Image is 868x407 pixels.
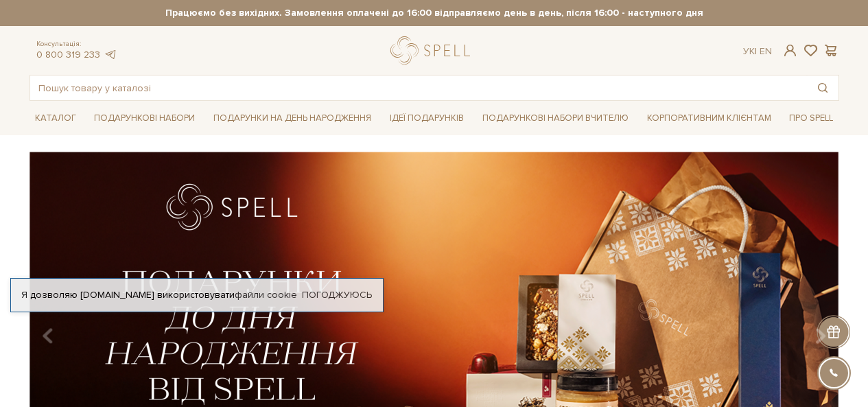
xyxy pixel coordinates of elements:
[208,108,377,129] a: Подарунки на День народження
[30,7,839,19] strong: Працюємо без вихідних. Замовлення оплачені до 16:00 відправляємо день в день, після 16:00 - насту...
[30,108,82,129] a: Каталог
[89,108,200,129] a: Подарункові набори
[760,45,772,57] a: En
[11,289,383,301] div: Я дозволяю [DOMAIN_NAME] використовувати
[743,45,772,58] div: Ук
[30,75,807,100] input: Пошук товару у каталозі
[235,289,297,301] a: файли cookie
[384,108,469,129] a: Ідеї подарунків
[642,108,777,129] a: Корпоративним клієнтам
[477,106,634,130] a: Подарункові набори Вчителю
[784,108,838,129] a: Про Spell
[807,75,838,100] button: Пошук товару у каталозі
[302,289,372,301] a: Погоджуюсь
[36,40,117,49] span: Консультація:
[104,49,117,60] a: telegram
[755,45,757,57] span: |
[36,49,100,60] a: 0 800 319 233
